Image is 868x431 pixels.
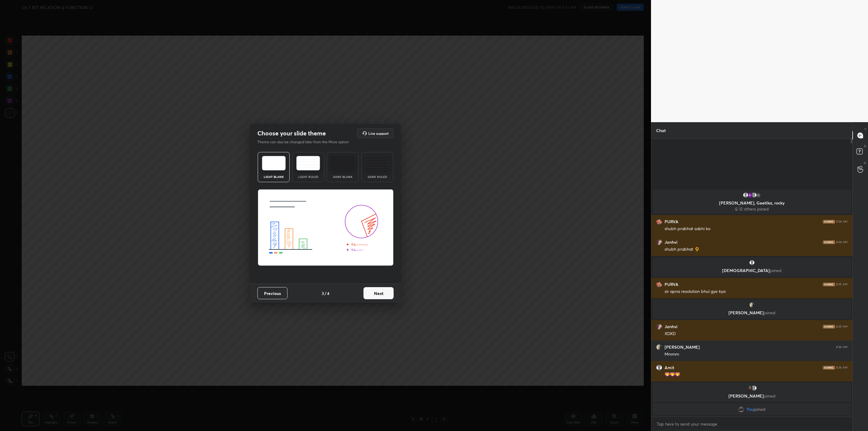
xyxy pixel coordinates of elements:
[656,219,662,225] img: 93674a53cbd54b25ad4945d795c22713.jpg
[836,325,848,328] div: 8:35 AM
[665,226,848,232] div: shubh prabhat sabhi ko
[363,287,394,299] button: Next
[665,372,848,378] div: 🌄🌄🌄
[836,240,848,244] div: 8:34 AM
[656,281,662,287] img: 93674a53cbd54b25ad4945d795c22713.jpg
[823,366,835,369] img: iconic-dark.1390631f.png
[738,406,744,412] img: 0020fdcc045b4a44a6896f6ec361806c.png
[365,175,389,178] div: Dark Ruled
[656,365,662,371] img: default.png
[823,325,835,328] img: iconic-dark.1390631f.png
[747,385,753,391] img: 0ad16a00b46246918911c3094cf09853.jpg
[749,302,755,308] img: 3cff8d2ea62844fe93e184319b5c960a.jpg
[864,127,866,132] p: T
[665,289,848,295] div: sir apna resolution bhul gye kya
[764,393,775,399] span: joined
[836,345,848,349] div: 8:36 AM
[296,175,320,178] div: Light Ruled
[823,220,835,223] img: iconic-dark.1390631f.png
[331,175,355,178] div: Dark Blank
[665,219,678,224] h6: PURVA
[322,290,324,296] h4: 3
[665,351,848,357] div: Mmmm
[751,192,757,198] img: default.png
[751,385,757,391] img: default.png
[749,260,755,266] img: default.png
[836,366,848,369] div: 8:36 AM
[656,268,847,273] p: [DEMOGRAPHIC_DATA]
[258,189,394,266] img: lightThemeBanner.fbc32fad.svg
[656,207,847,211] p: & 12 others joined
[743,192,749,198] img: default.png
[656,344,662,350] img: 3cff8d2ea62844fe93e184319b5c960a.jpg
[836,283,848,286] div: 8:35 AM
[262,156,286,170] img: lightTheme.e5ed3b09.svg
[864,144,866,148] p: D
[665,324,678,329] h6: Janhvi
[755,192,761,198] div: 12
[656,310,847,315] p: [PERSON_NAME]
[325,290,326,296] h4: /
[665,282,678,287] h6: PURVA
[764,310,775,315] span: joined
[665,331,848,337] div: XDXD
[651,122,671,138] p: Chat
[747,192,753,198] img: b6da271be9974c4da02500ba606d6206.37767682_3
[656,394,847,398] p: [PERSON_NAME]
[770,268,782,273] span: joined
[257,129,326,137] h2: Choose your slide theme
[665,239,678,245] h6: Janhvi
[747,407,754,412] span: You
[656,324,662,330] img: bd29ef8e1f814d9490f17bc70d2319d3.jpg
[665,344,700,350] h6: [PERSON_NAME]
[864,161,866,165] p: G
[327,290,329,296] h4: 4
[656,201,847,205] p: [PERSON_NAME], Geetika, rocky
[296,156,320,170] img: lightRuledTheme.5fabf969.svg
[365,156,389,170] img: darkRuledTheme.de295e13.svg
[368,132,388,135] h5: Live support
[823,240,835,244] img: iconic-dark.1390631f.png
[656,239,662,245] img: bd29ef8e1f814d9490f17bc70d2319d3.jpg
[257,139,355,145] p: Theme can also be changed later from the More option
[665,365,674,370] h6: Amit
[665,246,848,252] div: shubh prabhat 🌻
[262,175,286,178] div: Light Blank
[651,189,852,417] div: grid
[331,156,355,170] img: darkTheme.f0cc69e5.svg
[836,220,848,223] div: 8:34 AM
[754,407,766,412] span: joined
[257,287,288,299] button: Previous
[823,283,835,286] img: iconic-dark.1390631f.png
